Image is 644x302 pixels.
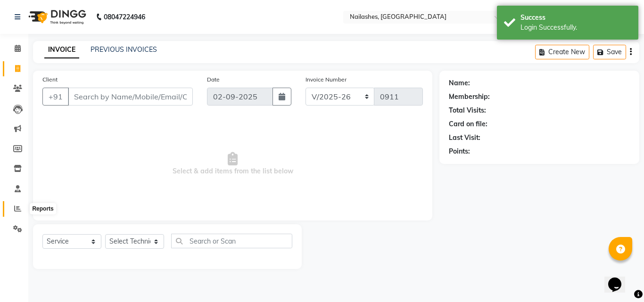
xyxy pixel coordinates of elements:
div: Reports [30,203,56,214]
div: Name: [449,78,470,88]
button: +91 [42,88,69,106]
div: Last Visit: [449,133,480,143]
div: Success [520,13,631,23]
b: 08047224946 [104,4,145,30]
div: Total Visits: [449,106,486,115]
div: Points: [449,147,470,156]
label: Date [207,75,220,84]
iframe: chat widget [604,264,635,293]
input: Search or Scan [171,234,292,248]
label: Invoice Number [305,75,347,84]
div: Card on file: [449,119,487,129]
button: Create New [535,45,589,59]
img: logo [24,4,89,30]
a: INVOICE [44,41,79,58]
span: Select & add items from the list below [42,117,423,211]
a: PREVIOUS INVOICES [91,45,157,54]
label: Client [42,75,58,84]
div: Login Successfully. [520,23,631,33]
button: Save [593,45,626,59]
input: Search by Name/Mobile/Email/Code [68,88,193,106]
div: Membership: [449,92,490,102]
